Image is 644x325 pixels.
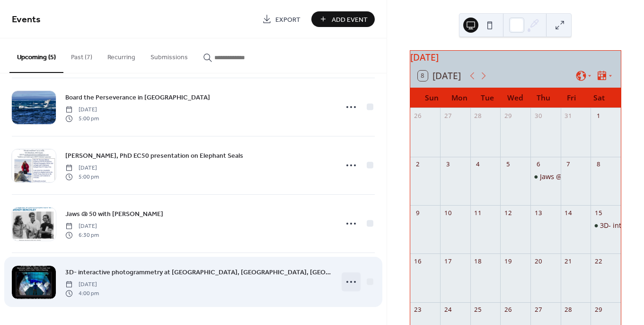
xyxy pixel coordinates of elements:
[414,208,422,217] div: 9
[143,38,195,72] button: Submissions
[504,208,512,217] div: 12
[534,208,542,217] div: 13
[65,289,99,298] span: 4:00 pm
[443,306,452,314] div: 24
[474,111,482,120] div: 28
[65,267,332,278] a: 3D- interactive photogrammetry at [GEOGRAPHIC_DATA], [GEOGRAPHIC_DATA], [GEOGRAPHIC_DATA]
[65,172,99,181] span: 5:00 pm
[564,160,573,169] div: 7
[534,257,542,266] div: 20
[410,51,621,64] div: [DATE]
[415,68,465,83] button: 8[DATE]
[564,257,573,266] div: 21
[12,10,41,29] span: Events
[443,111,452,120] div: 27
[534,111,542,120] div: 30
[65,93,210,103] span: Board the Perseverance in [GEOGRAPHIC_DATA]
[594,160,603,169] div: 8
[504,160,512,169] div: 5
[534,306,542,314] div: 27
[65,150,243,161] a: [PERSON_NAME], PhD EC50 presentation on Elephant Seals
[446,88,474,108] div: Mon
[594,306,603,314] div: 29
[564,306,573,314] div: 28
[414,160,422,169] div: 2
[591,221,621,230] div: 3D- interactive photogrammetry at WAVElab, Qualcomm Institute, UCSD
[418,88,446,108] div: Sun
[65,114,99,123] span: 5:00 pm
[65,222,99,231] span: [DATE]
[332,15,368,25] span: Add Event
[65,92,210,103] a: Board the Perseverance in [GEOGRAPHIC_DATA]
[65,164,99,172] span: [DATE]
[311,11,375,27] button: Add Event
[65,209,163,219] span: Jaws @ 50 with [PERSON_NAME]
[100,38,143,72] button: Recurring
[594,257,603,266] div: 22
[9,38,63,73] button: Upcoming (5)
[63,38,100,72] button: Past (7)
[594,111,603,120] div: 1
[557,88,585,108] div: Fri
[65,106,99,114] span: [DATE]
[530,172,561,181] div: Jaws @ 50 with Wendy Benchley
[414,111,422,120] div: 26
[474,257,482,266] div: 18
[414,257,422,266] div: 16
[414,306,422,314] div: 23
[594,208,603,217] div: 15
[502,88,529,108] div: Wed
[534,160,542,169] div: 6
[474,306,482,314] div: 25
[65,208,163,219] a: Jaws @ 50 with [PERSON_NAME]
[585,88,613,108] div: Sat
[255,11,308,27] a: Export
[65,231,99,239] span: 6:30 pm
[529,88,557,108] div: Thu
[504,111,512,120] div: 29
[65,280,99,289] span: [DATE]
[540,172,643,181] div: Jaws @ 50 with [PERSON_NAME]
[504,257,512,266] div: 19
[474,88,502,108] div: Tue
[564,208,573,217] div: 14
[443,257,452,266] div: 17
[474,208,482,217] div: 11
[443,208,452,217] div: 10
[443,160,452,169] div: 3
[275,15,300,25] span: Export
[65,268,332,278] span: 3D- interactive photogrammetry at [GEOGRAPHIC_DATA], [GEOGRAPHIC_DATA], [GEOGRAPHIC_DATA]
[564,111,573,120] div: 31
[65,151,243,161] span: [PERSON_NAME], PhD EC50 presentation on Elephant Seals
[504,306,512,314] div: 26
[474,160,482,169] div: 4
